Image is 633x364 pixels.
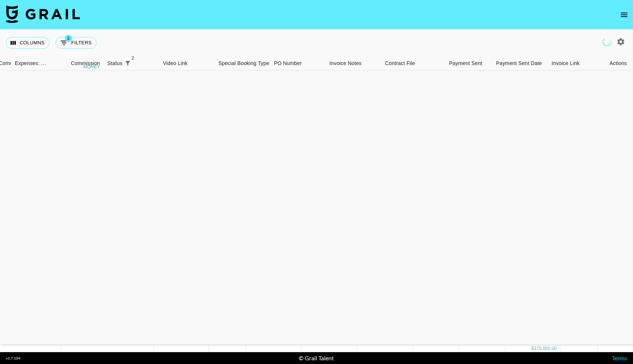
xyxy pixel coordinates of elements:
[123,58,133,68] button: Show filters
[602,37,612,47] span: Refreshing clients, campaigns...
[215,56,270,71] div: Special Booking Type
[218,56,269,71] div: Special Booking Type
[299,354,334,362] div: © Grail Talent
[381,56,437,71] div: Contract File
[552,56,580,71] div: Invoice Link
[123,58,133,68] div: 2 active filters
[107,56,123,71] div: Status
[11,56,48,71] div: Expenses: Remove Commission?
[612,354,627,361] a: Terms
[104,56,159,71] div: Status
[163,56,188,71] div: Video Link
[6,37,50,49] button: Select columns
[274,56,302,71] div: PO Number
[83,65,100,69] div: money
[532,346,534,352] div: $
[159,56,215,71] div: Video Link
[15,56,47,71] div: Expenses: Remove Commission?
[437,56,492,71] div: Payment Sent
[71,56,100,71] div: Commission
[496,56,542,71] div: Payment Sent Date
[449,56,482,71] div: Payment Sent
[329,56,362,71] div: Invoice Notes
[492,56,548,71] div: Payment Sent Date
[610,56,627,71] div: Actions
[385,56,415,71] div: Contract File
[6,5,80,23] img: Grail Talent
[603,56,633,71] div: Actions
[56,37,97,49] button: Show filters
[534,346,557,352] div: 170,002.00
[129,54,137,62] span: 2
[6,356,20,361] div: v 1.7.104
[270,56,326,71] div: PO Number
[617,7,632,22] button: open drawer
[65,35,72,42] span: 3
[326,56,381,71] div: Invoice Notes
[133,58,143,68] button: Sort
[548,56,603,71] div: Invoice Link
